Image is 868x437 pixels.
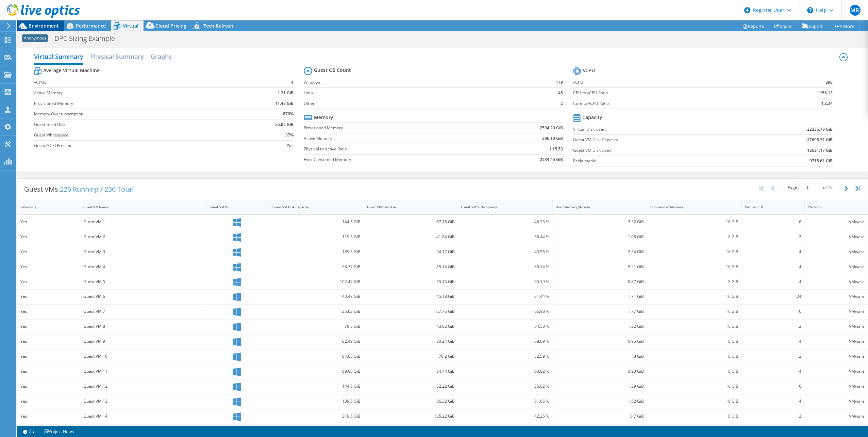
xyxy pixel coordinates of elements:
div: 16 GiB [650,263,738,271]
div: 36.02 % [461,383,549,390]
b: 1:15.53 [549,146,563,152]
h2: Graphs [151,50,172,63]
div: Guest VM 6 [83,293,203,300]
div: 16 GiB [650,218,738,226]
div: Yes [20,338,77,345]
div: 85.14 GiB [367,263,455,271]
div: 52.22 GiB [367,383,455,390]
div: 16 GiB [650,323,738,330]
div: Used Memory (Active) [556,205,636,209]
svg: \n [807,7,813,13]
b: 179 [556,79,563,86]
div: VMware [808,263,865,271]
div: Yes [20,218,77,226]
span: Virtual [123,22,138,29]
div: 24 [745,293,801,300]
label: Guest VM Disk Used [573,147,743,154]
div: VMware [808,323,865,330]
span: Performance [76,22,106,29]
b: 12621.17 GiB [807,147,833,154]
div: 45.18 GiB [367,293,455,300]
div: 139.5 GiB [272,398,361,405]
div: 85.14 % [461,263,549,271]
span: Anonymous [22,34,48,42]
span: 16 [828,184,833,190]
div: Virtual CPU [745,205,793,209]
div: 2 [745,353,801,360]
span: 226 Running / 230 Total [60,184,133,194]
h2: Physical Summary [90,50,144,63]
label: Active Memory [34,90,237,96]
label: Guest VM Disk Capacity [573,136,743,143]
div: 89.65 GiB [272,368,361,375]
b: 22336.78 GiB [807,126,833,133]
div: VMware [808,293,865,300]
div: 135.63 GiB [272,308,361,315]
div: 16 GiB [650,383,738,390]
div: Yes [20,263,77,271]
div: 6 [745,383,801,390]
b: Average Virtual Machine [43,67,100,74]
span: Tech Refresh [203,22,233,29]
a: Share [769,21,797,31]
label: Other [304,100,529,107]
b: 876% [283,111,294,117]
label: Virtual Disk Used [573,126,743,133]
div: 66.98 % [461,308,549,315]
span: Page of [788,183,833,192]
div: 8 GiB [650,233,738,241]
b: 1.31 GiB [278,90,294,96]
b: 45 [558,90,563,96]
div: 1.71 GiB [556,293,644,300]
span: Cloud Pricing [155,22,186,29]
div: Guest VM OS [210,205,258,209]
div: 42.25 % [461,412,549,420]
div: 16 GiB [650,308,738,315]
label: Windows [304,79,529,86]
a: 2 [18,427,39,436]
div: 16 GiB [650,248,738,256]
div: VMware [808,248,865,256]
div: 84.65 GiB [272,353,361,360]
div: 35.19 % [461,278,549,286]
div: Guest VM Disk Used [367,205,447,209]
div: Guest VM 2 [83,233,203,241]
div: Yes [20,293,77,300]
div: 8 GiB [650,368,738,375]
div: 1.52 GiB [556,398,644,405]
b: 37% [285,132,294,139]
div: 67.76 GiB [367,308,455,315]
div: 41.84 GiB [367,233,455,241]
label: vCPU [573,79,764,86]
div: VMware [808,383,865,390]
div: 140.47 GiB [272,293,361,300]
div: 4 [745,263,801,271]
b: 1:2.34 [821,100,833,107]
div: 79.5 GiB [272,323,361,330]
div: 35.13 GiB [367,278,455,286]
a: Project Notes [39,427,79,436]
div: 8 GiB [650,412,738,420]
div: Guest VM 5 [83,278,203,286]
label: Physical to Active Ratio [304,146,482,152]
div: Guest VM 14 [83,412,203,420]
div: 68.69 % [461,338,549,345]
span: MB [850,5,861,16]
div: Guest VM 1 [83,218,203,226]
div: VMware [808,353,865,360]
b: vCPU [583,67,595,74]
div: 135.22 GiB [367,412,455,420]
label: Active Memory [304,135,482,142]
div: 2 [745,412,801,420]
div: 4 [745,248,801,256]
div: Yes [20,412,77,420]
a: Export [797,21,828,31]
div: 144.5 GiB [272,218,361,226]
div: 2 [745,323,801,330]
div: 1.77 GiB [556,308,644,315]
div: 8 GiB [556,353,644,360]
div: Yes [20,233,77,241]
div: Yes [20,353,77,360]
div: Guest VM 9 [83,338,203,345]
div: 102.47 GiB [272,278,361,286]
